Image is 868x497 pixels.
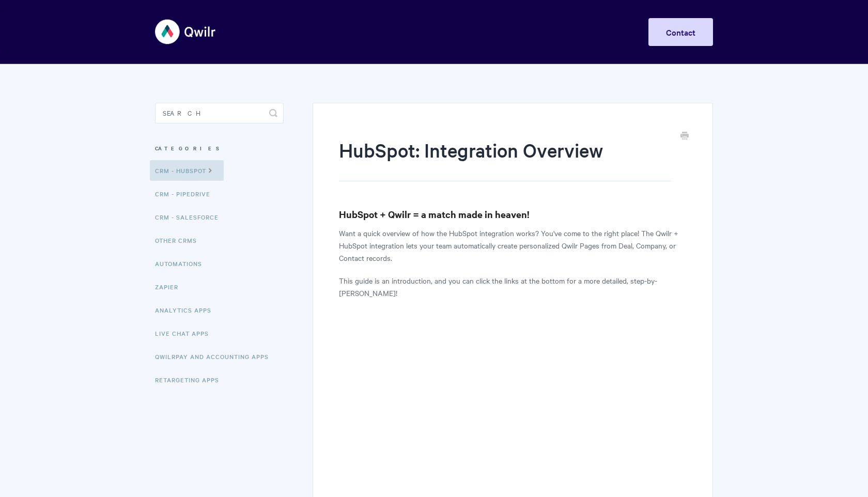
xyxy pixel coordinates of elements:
[339,227,687,264] p: Want a quick overview of how the HubSpot integration works? You've come to the right place! The Q...
[155,276,186,297] a: Zapier
[155,207,226,227] a: CRM - Salesforce
[155,183,218,204] a: CRM - Pipedrive
[339,207,687,222] h3: HubSpot + Qwilr = a match made in heaven!
[339,274,687,299] p: This guide is an introduction, and you can click the links at the bottom for a more detailed, ste...
[155,300,219,320] a: Analytics Apps
[155,369,227,390] a: Retargeting Apps
[648,18,713,46] a: Contact
[680,131,689,142] a: Print this Article
[155,323,216,344] a: Live Chat Apps
[339,137,671,181] h1: HubSpot: Integration Overview
[155,253,210,274] a: Automations
[155,346,276,367] a: QwilrPay and Accounting Apps
[155,230,205,251] a: Other CRMs
[155,12,216,51] img: Qwilr Help Center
